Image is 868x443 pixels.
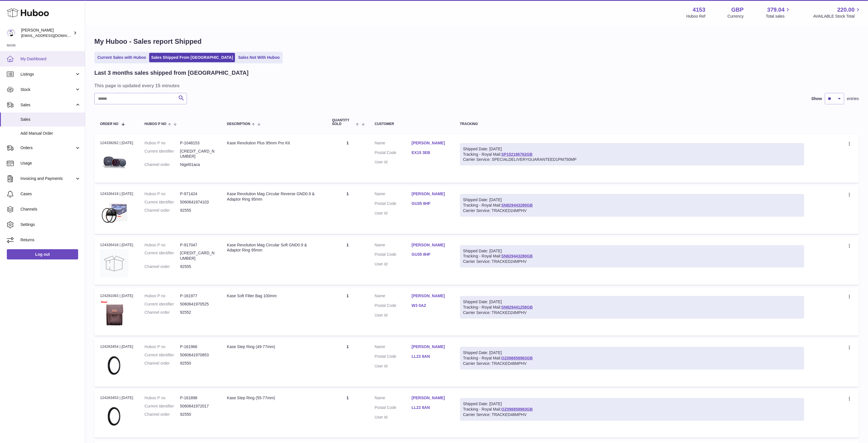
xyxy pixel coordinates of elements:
[463,310,801,315] div: Carrier Service: TRACKED24MPHV
[100,395,133,400] div: 124263453 | [DATE]
[326,338,369,386] td: 1
[412,303,449,308] a: W3 0AZ
[837,6,855,14] span: 220.00
[847,96,859,101] span: entries
[180,191,216,197] dd: P-971424
[20,102,75,108] span: Sales
[145,301,180,307] dt: Current identifier
[145,149,180,159] dt: Current identifier
[180,412,216,417] dd: 92550
[95,53,148,62] a: Current Sales with Huboo
[460,194,804,217] div: Tracking - Royal Mail:
[145,140,180,146] dt: Huboo P no
[180,264,216,269] dd: 92555
[100,191,133,196] div: 124326419 | [DATE]
[412,140,449,146] a: [PERSON_NAME]
[180,293,216,299] dd: P-161977
[375,405,412,412] dt: Postal Code
[412,242,449,248] a: [PERSON_NAME]
[227,140,321,146] div: Kase Revolution Plus 95mm Pro Kit
[94,82,857,89] h3: This page is updated every 15 minutes
[811,96,822,101] label: Show
[728,14,744,19] div: Currency
[20,87,75,92] span: Stock
[20,176,75,181] span: Invoicing and Payments
[145,242,180,248] dt: Huboo P no
[460,122,804,126] div: Tracking
[145,264,180,269] dt: Channel order
[731,6,744,14] strong: GBP
[145,310,180,315] dt: Channel order
[145,208,180,213] dt: Channel order
[145,404,180,409] dt: Current identifier
[460,296,804,319] div: Tracking - Royal Mail:
[100,344,133,349] div: 124263454 | [DATE]
[180,242,216,248] dd: P-917047
[180,361,216,366] dd: 92550
[412,293,449,299] a: [PERSON_NAME]
[7,29,15,37] img: sales@kasefilters.com
[145,191,180,197] dt: Huboo P no
[463,146,801,152] div: Shipped Date: [DATE]
[180,352,216,358] dd: 5060641970853
[375,242,412,249] dt: Name
[375,150,412,157] dt: Postal Code
[686,14,705,19] div: Huboo Ref
[20,145,75,151] span: Orders
[501,305,533,309] a: SN829441258GB
[375,201,412,208] dt: Postal Code
[501,356,533,360] a: OZ098858983GB
[180,310,216,315] dd: 92552
[20,191,81,197] span: Cases
[326,186,369,234] td: 1
[375,354,412,361] dt: Postal Code
[100,140,133,145] div: 124339262 | [DATE]
[7,249,78,259] a: Log out
[145,344,180,350] dt: Huboo P no
[21,33,84,38] span: [EMAIL_ADDRESS][DOMAIN_NAME]
[412,150,449,155] a: EX15 3EB
[460,347,804,369] div: Tracking - Royal Mail:
[463,401,801,407] div: Shipped Date: [DATE]
[149,53,235,62] a: Sales Shipped From [GEOGRAPHIC_DATA]
[94,69,249,77] h2: Last 3 months sales shipped from [GEOGRAPHIC_DATA]
[227,395,321,401] div: Kase Step Ring (55-77mm)
[412,344,449,350] a: [PERSON_NAME]
[21,28,72,38] div: [PERSON_NAME]
[412,191,449,197] a: [PERSON_NAME]
[180,208,216,213] dd: 92555
[460,245,804,268] div: Tracking - Royal Mail:
[180,395,216,401] dd: P-161898
[145,395,180,401] dt: Huboo P no
[375,159,412,165] dt: User Id
[236,53,282,62] a: Sales Not With Huboo
[463,208,801,213] div: Carrier Service: TRACKED24MPHV
[180,404,216,409] dd: 5060641972017
[180,149,216,159] dd: [CREDIT_CARD_NUMBER]
[375,415,412,420] dt: User Id
[100,402,128,430] img: 52-77.jpg
[463,361,801,366] div: Carrier Service: TRACKED48MPHV
[145,199,180,205] dt: Current identifier
[180,140,216,146] dd: P-1048153
[227,242,321,253] div: Kase Revolution Mag Circular Soft GND0.9 & Adaptor Ring 95mm
[412,395,449,401] a: [PERSON_NAME]
[100,293,133,298] div: 124281083 | [DATE]
[463,299,801,305] div: Shipped Date: [DATE]
[463,248,801,254] div: Shipped Date: [DATE]
[145,293,180,299] dt: Huboo P no
[100,122,118,126] span: Order No
[460,398,804,421] div: Tracking - Royal Mail:
[813,14,861,19] span: AVAILABLE Stock Total
[227,293,321,299] div: Kase Soft Filter Bag 100mm
[100,242,133,248] div: 124326418 | [DATE]
[100,249,128,278] img: no-photo-large.jpg
[412,405,449,410] a: LL22 8AN
[501,203,533,207] a: SN829443280GB
[412,252,449,257] a: GU35 8HF
[326,288,369,336] td: 1
[332,118,355,126] span: Quantity Sold
[375,313,412,318] dt: User Id
[375,252,412,259] dt: Postal Code
[145,361,180,366] dt: Channel order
